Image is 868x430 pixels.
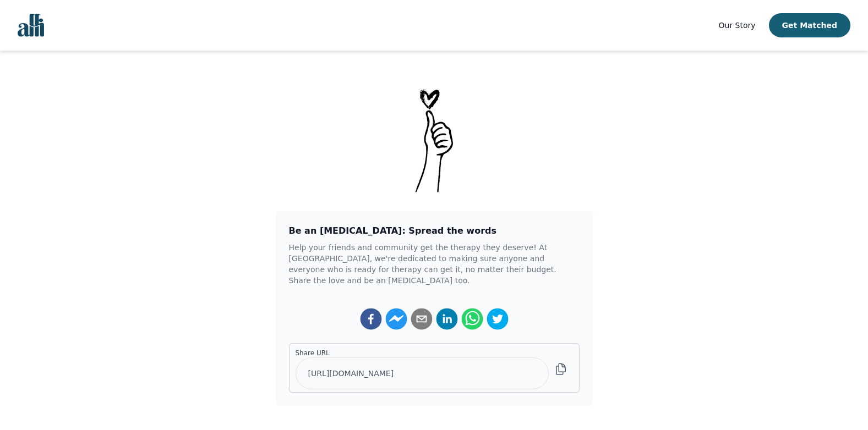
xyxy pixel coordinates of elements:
[296,349,549,357] label: Share URL
[360,308,382,330] button: facebook
[436,308,458,330] button: linkedin
[411,308,433,330] button: email
[385,308,407,330] button: facebookmessenger
[719,19,756,32] a: Our Story
[719,21,756,30] span: Our Story
[406,86,462,194] img: Thank-You-_1_uatste.png
[487,308,509,330] button: twitter
[461,308,483,330] button: whatsapp
[769,13,850,37] button: Get Matched
[18,14,44,37] img: alli logo
[289,242,580,286] p: Help your friends and community get the therapy they deserve! At [GEOGRAPHIC_DATA], we're dedicat...
[289,224,580,238] h3: Be an [MEDICAL_DATA]: Spread the words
